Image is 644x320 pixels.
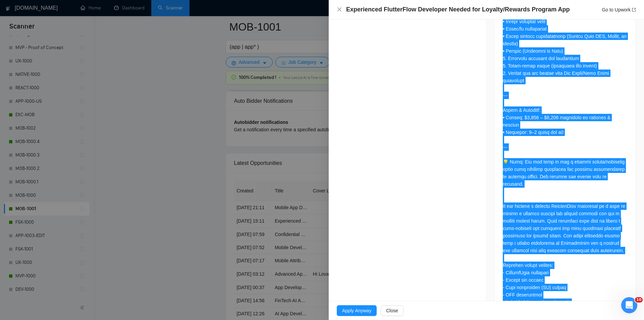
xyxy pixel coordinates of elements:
[381,305,404,316] button: Close
[337,7,342,12] button: Close
[342,307,371,314] span: Apply Anyway
[337,305,377,316] button: Apply Anyway
[635,297,643,303] span: 10
[337,7,342,12] span: close
[346,5,570,14] h4: Experienced FlutterFlow Developer Needed for Loyalty/Rewards Program App
[386,307,398,314] span: Close
[602,7,636,12] a: Go to Upworkexport
[632,8,636,12] span: export
[621,297,637,313] iframe: Intercom live chat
